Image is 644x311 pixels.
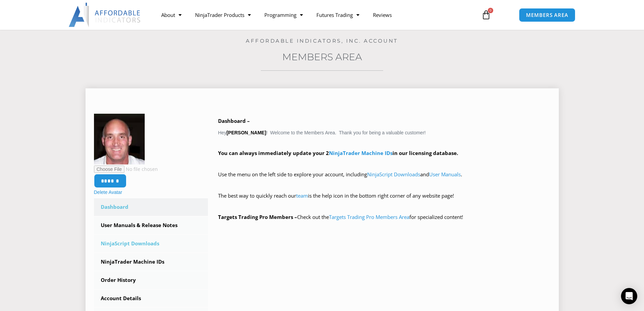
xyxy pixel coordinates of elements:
[329,214,409,220] a: Targets Trading Pro Members Area
[94,114,145,164] img: 100_0157E-150x150.jpg
[218,214,297,220] strong: Targets Trading Pro Members –
[218,213,550,222] p: Check out the for specialized content!
[218,191,550,210] p: The best way to quickly reach our is the help icon in the bottom right corner of any website page!
[94,198,208,216] a: Dashboard
[429,171,461,178] a: User Manuals
[246,38,398,44] a: Affordable Indicators, Inc. Account
[94,290,208,307] a: Account Details
[366,7,399,23] a: Reviews
[310,7,366,23] a: Futures Trading
[329,150,392,156] a: NinjaTrader Machine IDs
[258,7,310,23] a: Programming
[94,253,208,271] a: NinjaTrader Machine IDs
[621,288,637,304] div: Open Intercom Messenger
[282,51,362,63] a: Members Area
[218,117,250,124] b: Dashboard –
[226,130,266,135] strong: [PERSON_NAME]
[519,8,575,22] a: MEMBERS AREA
[471,5,501,25] a: 0
[69,3,141,27] img: LogoAI | Affordable Indicators – NinjaTrader
[526,13,568,18] span: MEMBERS AREA
[218,150,458,156] strong: You can always immediately update your 2 in our licensing database.
[154,7,474,23] nav: Menu
[94,217,208,234] a: User Manuals & Release Notes
[94,235,208,252] a: NinjaScript Downloads
[188,7,258,23] a: NinjaTrader Products
[154,7,188,23] a: About
[488,8,493,13] span: 0
[296,192,308,199] a: team
[94,190,122,195] a: Delete Avatar
[218,116,550,222] div: Hey ! Welcome to the Members Area. Thank you for being a valuable customer!
[94,271,208,289] a: Order History
[367,171,420,178] a: NinjaScript Downloads
[218,170,550,189] p: Use the menu on the left side to explore your account, including and .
